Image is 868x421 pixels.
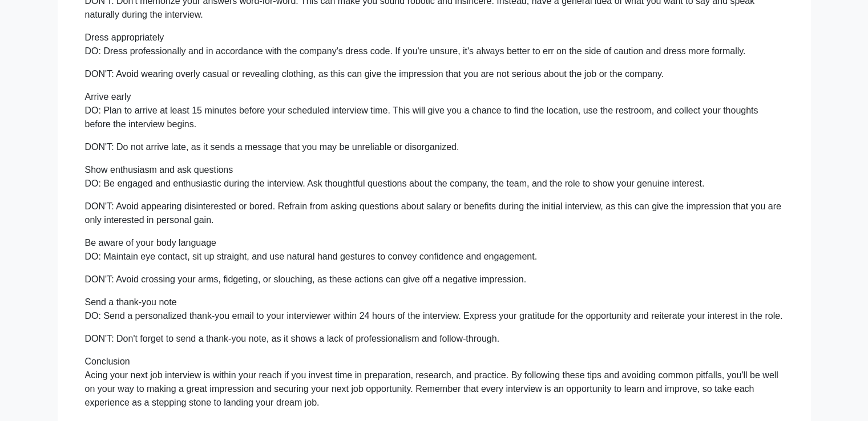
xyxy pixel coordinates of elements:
p: Acing your next job interview is within your reach if you invest time in preparation, research, a... [85,369,784,410]
p: DO: Be engaged and enthusiastic during the interview. Ask thoughtful questions about the company,... [85,177,784,191]
p: DON'T: Do not arrive late, as it sends a message that you may be unreliable or disorganized. [85,140,784,154]
p: DON'T: Avoid wearing overly casual or revealing clothing, as this can give the impression that yo... [85,67,784,81]
p: DON'T: Avoid crossing your arms, fidgeting, or slouching, as these actions can give off a negativ... [85,273,784,286]
p: DO: Maintain eye contact, sit up straight, and use natural hand gestures to convey confidence and... [85,250,784,264]
p: DO: Dress professionally and in accordance with the company's dress code. If you're unsure, it's ... [85,44,784,58]
p: DON'T: Don't forget to send a thank-you note, as it shows a lack of professionalism and follow-th... [85,332,784,346]
p: DO: Send a personalized thank-you email to your interviewer within 24 hours of the interview. Exp... [85,309,784,323]
p: DON'T: Avoid appearing disinterested or bored. Refrain from asking questions about salary or bene... [85,200,784,227]
p: DO: Plan to arrive at least 15 minutes before your scheduled interview time. This will give you a... [85,104,784,131]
